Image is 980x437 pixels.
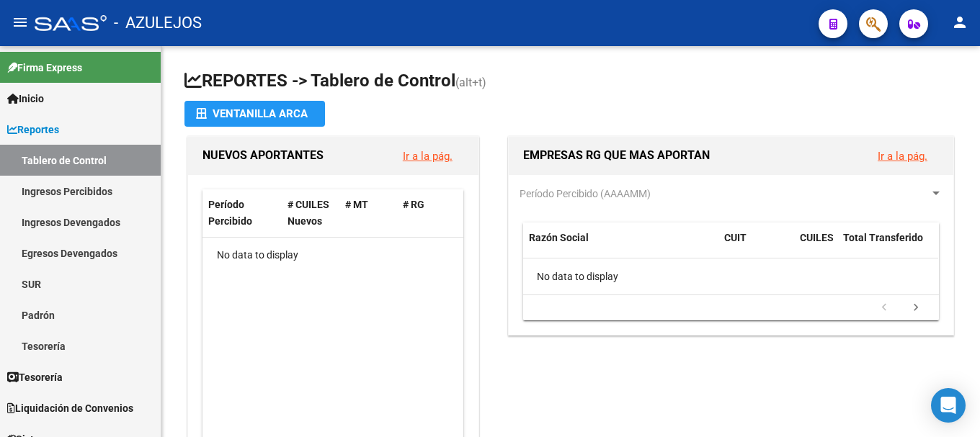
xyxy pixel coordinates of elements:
div: Open Intercom Messenger [931,388,966,423]
datatable-header-cell: # MT [339,189,397,237]
datatable-header-cell: # RG [397,189,455,237]
span: NUEVOS APORTANTES [202,148,324,162]
datatable-header-cell: CUIT [718,222,794,270]
span: Firma Express [7,60,82,76]
button: Ventanilla ARCA [184,101,325,127]
span: EMPRESAS RG QUE MAS APORTAN [523,148,710,162]
datatable-header-cell: Total Transferido [837,222,938,270]
mat-icon: menu [12,14,29,31]
span: # MT [345,199,368,210]
button: Ir a la pág. [391,143,464,169]
span: Razón Social [529,232,589,243]
a: go to next page [902,300,930,316]
span: Inicio [7,91,44,107]
a: Ir a la pág. [878,150,927,163]
div: Ventanilla ARCA [196,101,313,127]
a: go to previous page [870,300,898,316]
a: Ir a la pág. [403,150,453,163]
h1: REPORTES -> Tablero de Control [184,69,957,94]
mat-icon: person [951,14,968,31]
datatable-header-cell: CUILES [794,222,837,270]
span: # RG [403,199,424,210]
datatable-header-cell: Razón Social [523,222,718,270]
button: Ir a la pág. [866,143,939,169]
span: Tesorería [7,369,63,385]
span: # CUILES Nuevos [288,199,329,227]
span: Reportes [7,122,59,138]
div: No data to display [202,238,463,274]
span: (alt+t) [455,76,486,89]
span: Liquidación de Convenios [7,400,133,416]
span: Período Percibido (AAAAMM) [520,188,651,199]
div: No data to display [523,258,938,294]
span: CUILES [800,232,834,243]
span: - AZULEJOS [114,7,202,39]
span: Período Percibido [208,199,252,227]
datatable-header-cell: # CUILES Nuevos [282,189,339,237]
datatable-header-cell: Período Percibido [202,189,282,237]
span: Total Transferido [843,232,923,243]
span: CUIT [724,232,747,243]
